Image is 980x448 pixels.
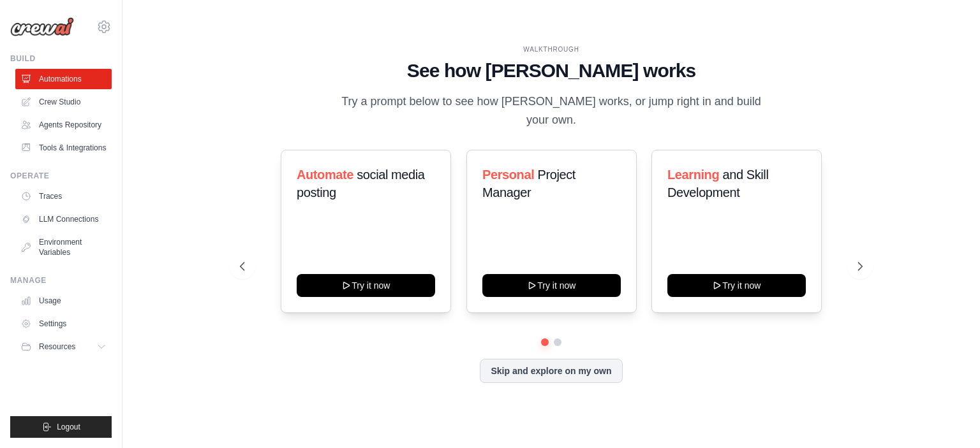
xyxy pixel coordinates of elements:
[240,59,863,82] h1: See how [PERSON_NAME] works
[667,168,719,182] span: Learning
[482,168,575,199] span: Project Manager
[57,422,80,432] span: Logout
[15,291,112,311] a: Usage
[10,54,112,64] div: Build
[15,138,112,158] a: Tools & Integrations
[482,168,534,182] span: Personal
[10,416,112,438] button: Logout
[39,342,75,352] span: Resources
[15,69,112,89] a: Automations
[667,274,806,297] button: Try it now
[15,314,112,334] a: Settings
[15,115,112,135] a: Agents Repository
[240,45,863,54] div: WALKTHROUGH
[297,168,425,199] span: social media posting
[10,17,74,36] img: Logo
[297,168,353,182] span: Automate
[15,92,112,112] a: Crew Studio
[15,209,112,229] a: LLM Connections
[480,359,622,383] button: Skip and explore on my own
[297,274,435,297] button: Try it now
[10,171,112,181] div: Operate
[337,92,766,130] p: Try a prompt below to see how [PERSON_NAME] works, or jump right in and build your own.
[10,275,112,285] div: Manage
[482,274,621,297] button: Try it now
[15,336,112,357] button: Resources
[15,186,112,206] a: Traces
[15,232,112,263] a: Environment Variables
